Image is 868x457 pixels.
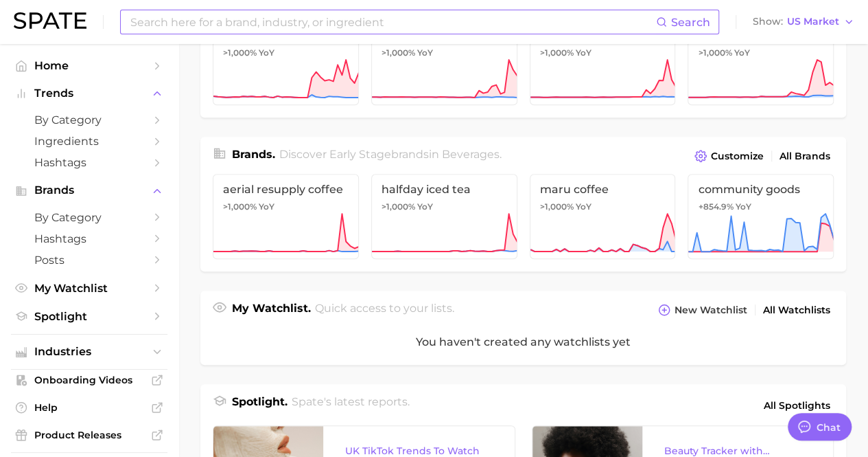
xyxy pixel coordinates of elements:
[11,249,167,271] a: Posts
[371,174,517,259] a: halfday iced tea>1,000% YoY
[11,109,167,131] a: by Category
[232,148,275,161] span: Brands .
[688,174,834,259] a: community goods+854.9% YoY
[776,147,834,166] a: All Brands
[11,180,167,201] button: Brands
[292,394,410,417] h2: Spate's latest reports.
[11,278,167,299] a: My Watchlist
[34,401,144,414] span: Help
[11,83,167,104] button: Trends
[764,397,830,414] span: All Spotlights
[34,374,144,386] span: Onboarding Videos
[417,47,433,58] span: YoY
[655,300,751,320] button: New Watchlist
[34,87,144,100] span: Trends
[371,20,517,105] a: salsa de aceite>1,000% YoY
[540,201,574,212] span: >1,000%
[34,310,144,323] span: Spotlight
[259,47,274,58] span: YoY
[223,183,349,196] span: aerial resupply coffee
[34,59,144,72] span: Home
[200,320,846,365] div: You haven't created any watchlists yet
[382,183,507,196] span: halfday iced tea
[530,20,676,105] a: honey chipotle sauce>1,000% YoY
[698,183,823,196] span: community goods
[14,12,86,29] img: SPATE
[223,201,257,212] span: >1,000%
[129,10,656,34] input: Search here for a brand, industry, or ingredient
[787,18,839,25] span: US Market
[540,47,574,58] span: >1,000%
[232,394,288,417] h1: Spotlight.
[576,201,591,212] span: YoY
[34,429,144,441] span: Product Releases
[576,47,591,58] span: YoY
[11,207,167,228] a: by Category
[779,151,830,162] span: All Brands
[530,174,676,259] a: maru coffee>1,000% YoY
[11,425,167,445] a: Product Releases
[11,370,167,390] a: Onboarding Videos
[34,254,144,267] span: Posts
[735,201,751,212] span: YoY
[753,18,783,25] span: Show
[671,16,710,29] span: Search
[688,20,834,105] a: protein bagels>1,000% YoY
[382,201,415,212] span: >1,000%
[34,156,144,169] span: Hashtags
[11,131,167,152] a: Ingredients
[259,201,274,212] span: YoY
[34,211,144,224] span: by Category
[34,184,144,197] span: Brands
[698,47,731,58] span: >1,000%
[11,342,167,362] button: Industries
[417,201,433,212] span: YoY
[34,113,144,126] span: by Category
[698,201,733,212] span: +854.9%
[11,55,167,76] a: Home
[734,47,749,58] span: YoY
[34,135,144,148] span: Ingredients
[382,47,415,58] span: >1,000%
[11,306,167,327] a: Spotlight
[760,394,834,417] a: All Spotlights
[315,300,454,320] h2: Quick access to your lists.
[213,174,359,259] a: aerial resupply coffee>1,000% YoY
[34,346,144,358] span: Industries
[223,47,257,58] span: >1,000%
[279,148,502,161] span: Discover Early Stage brands in .
[540,183,666,196] span: maru coffee
[760,301,834,320] a: All Watchlists
[11,228,167,249] a: Hashtags
[675,304,747,316] span: New Watchlist
[691,146,767,166] button: Customize
[34,232,144,245] span: Hashtags
[442,148,500,161] span: beverages
[34,282,144,295] span: My Watchlist
[213,20,359,105] a: salsa picosa>1,000% YoY
[749,13,858,31] button: ShowUS Market
[763,304,830,316] span: All Watchlists
[711,151,764,162] span: Customize
[11,152,167,173] a: Hashtags
[232,300,311,320] h1: My Watchlist.
[11,397,167,418] a: Help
